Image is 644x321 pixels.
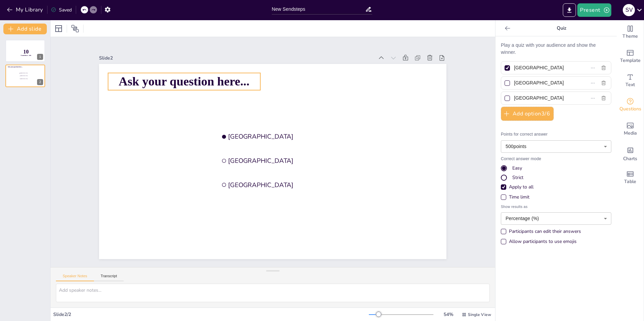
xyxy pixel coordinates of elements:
span: 10 [23,49,29,55]
button: Present [577,3,611,17]
div: Add a table [617,166,644,190]
p: Points for correct answer [501,132,611,138]
div: Percentage (%) [501,212,611,225]
div: Easy [512,165,522,172]
div: Layout [53,23,64,34]
span: Position [71,25,79,33]
button: My Library [5,4,46,15]
div: Strict [512,174,523,181]
span: [GEOGRAPHIC_DATA] [228,156,389,165]
div: Get real-time input from your audience [617,93,644,117]
span: Table [624,178,636,185]
span: Media [624,130,637,137]
div: Slide 2 [99,55,374,61]
span: Countdown - title [21,55,31,56]
div: 2 [37,79,43,85]
div: Strict [501,174,611,181]
span: Theme [622,33,638,40]
div: Participants can edit their answers [509,228,581,235]
p: Play a quiz with your audience and show the winner. [501,42,611,56]
button: Add slide [3,24,47,34]
div: Allow participants to use emojis [509,238,577,245]
button: Speaker Notes [56,274,94,281]
div: Apply to all [509,184,534,190]
span: [GEOGRAPHIC_DATA] [228,133,389,141]
button: Transcript [94,274,124,281]
button: Add option3/6 [501,107,554,121]
div: 10Countdown - title1 [5,40,45,62]
span: Questions [619,105,641,113]
div: 500 points [501,140,611,153]
span: Template [620,57,641,64]
input: Option 2 [514,78,576,88]
div: Easy [501,165,611,172]
div: Time limit [501,194,611,201]
div: Add charts and graphs [617,141,644,166]
button: S V [623,3,635,17]
span: [GEOGRAPHIC_DATA] [20,75,39,76]
div: 1 [37,54,43,60]
div: Add ready made slides [617,44,644,69]
input: Option 3 [514,93,576,103]
p: Quiz [513,20,610,36]
input: Option 1 [514,63,576,73]
span: Text [625,81,635,88]
span: [GEOGRAPHIC_DATA] [228,181,389,189]
div: Time limit [509,194,529,201]
div: Change the overall theme [617,20,644,44]
div: Add text boxes [617,69,644,93]
div: 54 % [440,311,456,318]
div: Apply to all [501,184,611,190]
input: Insert title [272,4,365,14]
span: Single View [468,312,491,317]
div: Ask your question here...[GEOGRAPHIC_DATA][GEOGRAPHIC_DATA][GEOGRAPHIC_DATA]2 [5,65,45,87]
span: Ask your question here... [119,75,250,88]
div: S V [623,4,635,16]
span: [GEOGRAPHIC_DATA] [20,78,39,79]
div: Slide 2 / 2 [53,311,369,318]
span: Charts [623,155,637,163]
button: Export to PowerPoint [563,3,576,17]
span: Show results as [501,204,611,210]
div: Participants can edit their answers [501,228,581,235]
span: [GEOGRAPHIC_DATA] [20,73,39,74]
div: Allow participants to use emojis [501,238,577,245]
div: Add images, graphics, shapes or video [617,117,644,141]
p: Correct answer mode [501,156,611,162]
div: Saved [51,7,72,13]
span: Ask your question here... [8,66,23,68]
